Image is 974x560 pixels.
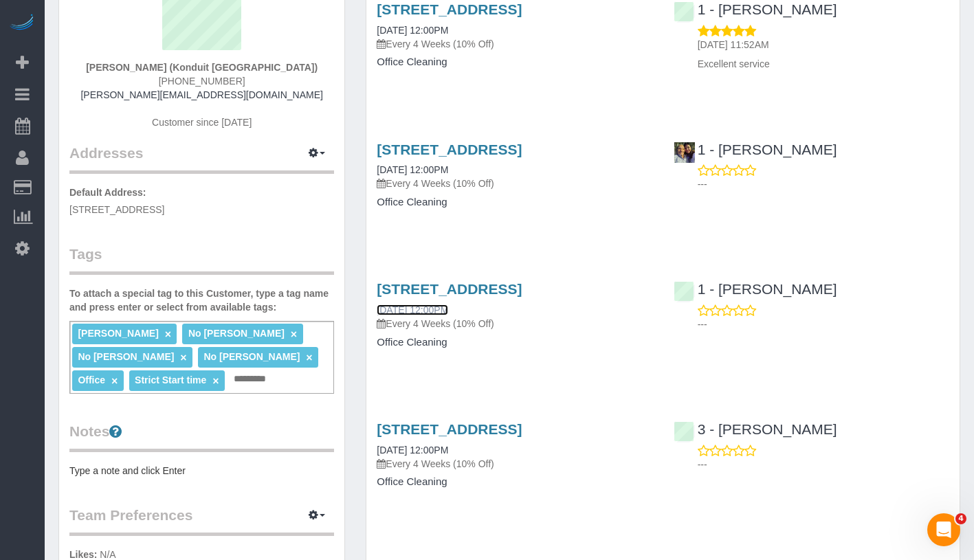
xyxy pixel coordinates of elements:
span: [STREET_ADDRESS] [69,204,164,215]
span: [PHONE_NUMBER] [159,76,245,87]
a: 1 - [PERSON_NAME] [674,1,837,17]
a: [PERSON_NAME][EMAIL_ADDRESS][DOMAIN_NAME] [80,89,322,100]
a: [STREET_ADDRESS] [377,1,522,17]
h4: Office Cleaning [377,337,652,348]
a: × [291,328,297,340]
a: [STREET_ADDRESS] [377,421,522,437]
h4: Office Cleaning [377,476,652,488]
span: 4 [955,513,966,524]
legend: Tags [69,244,334,275]
a: × [111,375,118,387]
a: × [306,352,312,363]
span: N/A [100,549,115,560]
a: [DATE] 12:00PM [377,304,448,315]
p: Every 4 Weeks (10% Off) [377,177,652,190]
p: Excellent service [698,57,949,71]
a: [DATE] 12:00PM [377,445,448,456]
a: × [165,328,171,340]
iframe: Intercom live chat [927,513,960,546]
a: 1 - [PERSON_NAME] [674,281,837,297]
a: 1 - [PERSON_NAME] [674,142,837,157]
span: Office [78,374,105,385]
span: No [PERSON_NAME] [203,351,300,362]
a: [STREET_ADDRESS] [377,142,522,157]
span: [PERSON_NAME] [78,328,158,339]
p: [DATE] 11:52AM [698,38,949,52]
p: --- [698,317,949,331]
a: [DATE] 12:00PM [377,25,448,36]
a: × [180,352,186,363]
pre: Type a note and click Enter [69,464,334,478]
img: Automaid Logo [8,14,36,33]
h4: Office Cleaning [377,56,652,68]
legend: Team Preferences [69,505,334,536]
label: Default Address: [69,186,146,199]
span: No [PERSON_NAME] [78,351,174,362]
p: Every 4 Weeks (10% Off) [377,457,652,471]
span: Strict Start time [135,374,206,385]
p: --- [698,458,949,471]
a: [DATE] 12:00PM [377,164,448,175]
a: [STREET_ADDRESS] [377,281,522,297]
p: Every 4 Weeks (10% Off) [377,37,652,51]
p: --- [698,177,949,191]
p: Every 4 Weeks (10% Off) [377,317,652,331]
img: 1 - Xiomara Inga [674,142,695,163]
strong: [PERSON_NAME] (Konduit [GEOGRAPHIC_DATA]) [86,62,318,73]
a: 3 - [PERSON_NAME] [674,421,837,437]
h4: Office Cleaning [377,197,652,208]
span: No [PERSON_NAME] [188,328,285,339]
span: Customer since [DATE] [152,117,252,128]
legend: Notes [69,421,334,452]
a: × [212,375,219,387]
label: To attach a special tag to this Customer, type a tag name and press enter or select from availabl... [69,287,334,314]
